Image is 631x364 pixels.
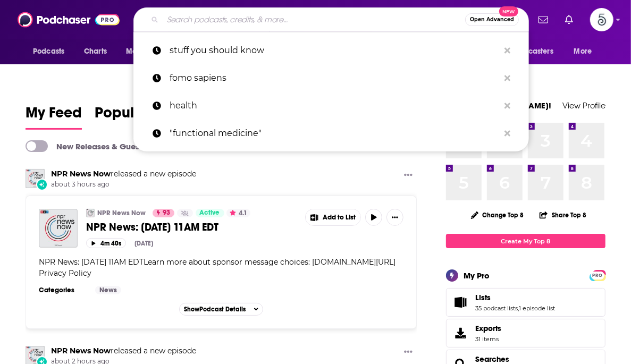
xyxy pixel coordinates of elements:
[126,44,164,59] span: Monitoring
[400,169,417,182] button: Show More Button
[39,209,78,248] img: NPR News: 08-18-2025 11AM EDT
[95,286,121,294] a: News
[590,8,613,31] button: Show profile menu
[567,41,605,62] button: open menu
[518,304,519,312] span: ,
[499,6,518,16] span: New
[51,169,196,179] h3: released a new episode
[475,354,509,364] a: Searches
[179,303,263,316] button: ShowPodcast Details
[386,209,403,226] button: Show More Button
[323,214,356,222] span: Add to List
[446,288,605,317] span: Lists
[33,44,64,59] span: Podcasts
[475,293,555,302] a: Lists
[170,64,499,92] p: fomo sapiens
[170,92,499,120] p: health
[200,208,220,218] span: Active
[51,346,196,356] h3: released a new episode
[306,209,361,225] button: Show More Button
[450,326,471,341] span: Exports
[590,8,613,31] img: User Profile
[590,8,613,31] span: Logged in as Spiral5-G2
[163,11,465,28] input: Search podcasts, credits, & more...
[539,205,587,225] button: Share Top 8
[86,221,297,234] a: NPR News: [DATE] 11AM EDT
[196,209,224,217] a: Active
[446,319,605,348] a: Exports
[26,104,82,130] a: My Feed
[26,104,82,128] span: My Feed
[562,100,605,111] a: View Profile
[226,209,250,217] button: 4.1
[446,234,605,248] a: Create My Top 8
[170,37,499,64] p: stuff you should know
[84,44,107,59] span: Charts
[475,335,501,343] span: 31 items
[51,169,111,179] a: NPR News Now
[18,10,120,30] img: Podchaser - Follow, Share and Rate Podcasts
[450,295,471,310] a: Lists
[26,169,45,188] img: NPR News Now
[475,324,501,333] span: Exports
[519,304,555,312] a: 1 episode list
[495,41,569,62] button: open menu
[470,17,514,22] span: Open Advanced
[153,209,174,217] a: 93
[475,293,491,302] span: Lists
[133,92,529,120] a: health
[133,7,529,32] div: Search podcasts, credits, & more...
[184,306,246,313] span: Show Podcast Details
[163,208,170,218] span: 93
[95,104,185,128] span: Popular Feed
[561,11,577,29] a: Show notifications dropdown
[36,179,48,190] div: New Episode
[77,41,113,62] a: Charts
[591,271,604,279] a: PRO
[119,41,178,62] button: open menu
[133,37,529,64] a: stuff you should know
[475,304,518,312] a: 35 podcast lists
[26,41,78,62] button: open menu
[26,140,165,152] a: New Releases & Guests Only
[591,272,604,280] span: PRO
[51,180,196,189] span: about 3 hours ago
[133,64,529,92] a: fomo sapiens
[134,240,153,247] div: [DATE]
[86,209,95,217] img: NPR News Now
[95,104,185,130] a: Popular Feed
[39,286,87,294] h3: Categories
[39,257,396,278] span: NPR News: [DATE] 11AM EDTLearn more about sponsor message choices: [DOMAIN_NAME][URL] Privacy Policy
[465,208,531,222] button: Change Top 8
[170,120,499,147] p: "functional medicine"
[133,120,529,147] a: "functional medicine"
[86,221,218,234] span: NPR News: [DATE] 11AM EDT
[464,270,490,281] div: My Pro
[534,11,552,29] a: Show notifications dropdown
[574,44,592,59] span: More
[97,209,146,217] a: NPR News Now
[400,346,417,359] button: Show More Button
[86,238,126,248] button: 4m 40s
[51,346,111,355] a: NPR News Now
[465,13,519,26] button: Open AdvancedNew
